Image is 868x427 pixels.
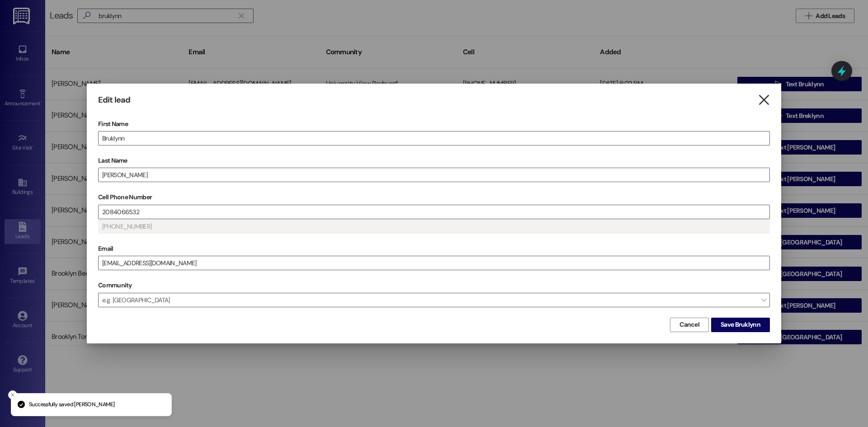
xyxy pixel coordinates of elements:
[758,95,770,105] i: 
[29,401,114,409] p: Successfully saved [PERSON_NAME]
[99,131,769,145] input: e.g. Alex
[98,117,770,131] label: First Name
[721,320,760,329] span: Save Bruklynn
[98,154,770,168] label: Last Name
[670,318,709,332] button: Cancel
[711,318,770,332] button: Save Bruklynn
[98,278,132,292] label: Community
[98,242,770,256] label: Email
[99,168,769,182] input: e.g. Smith
[99,256,769,270] input: e.g. alex@gmail.com
[98,95,130,105] h3: Edit lead
[679,320,699,329] span: Cancel
[8,390,17,399] button: Close toast
[98,293,770,307] span: e.g. [GEOGRAPHIC_DATA]
[98,190,770,204] label: Cell Phone Number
